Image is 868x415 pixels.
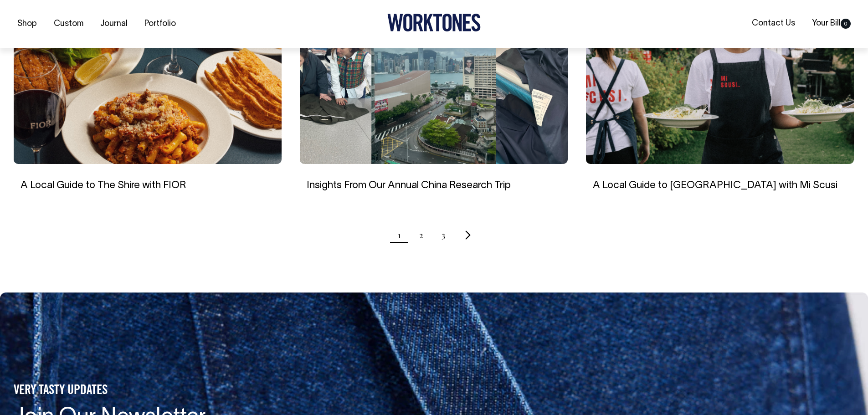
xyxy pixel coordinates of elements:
[14,224,854,246] nav: Pagination
[442,224,445,246] a: Page 3
[97,16,131,31] a: Journal
[808,16,854,31] a: Your Bill0
[14,383,276,399] h5: VERY TASTY UPDATES
[419,224,423,246] a: Page 2
[398,224,401,246] span: Page 1
[593,181,837,190] a: A Local Guide to [GEOGRAPHIC_DATA] with Mi Scusi
[14,16,41,31] a: Shop
[50,16,87,31] a: Custom
[748,16,799,31] a: Contact Us
[463,224,471,246] a: Next page
[307,181,511,190] a: Insights From Our Annual China Research Trip
[841,19,851,29] span: 0
[21,181,186,190] a: A Local Guide to The Shire with FIOR
[141,16,180,31] a: Portfolio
